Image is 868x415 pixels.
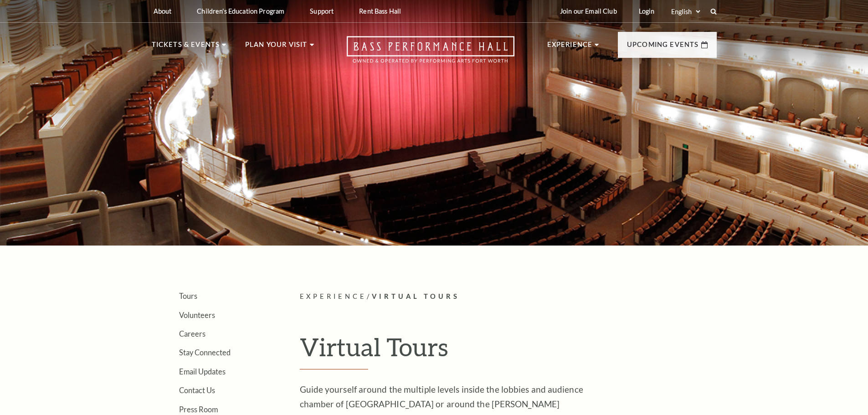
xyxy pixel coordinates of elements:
p: Upcoming Events [627,39,699,56]
a: Careers [179,329,205,338]
p: Support [310,7,334,15]
p: Rent Bass Hall [359,7,401,15]
p: Plan Your Visit [245,39,308,56]
a: Tours [179,292,197,300]
a: Press Room [179,405,218,414]
p: About [154,7,172,15]
a: Email Updates [179,367,226,376]
p: Tickets & Events [152,39,220,56]
span: Experience [300,292,367,300]
a: Contact Us [179,386,215,395]
p: Children's Education Program [197,7,284,15]
span: Virtual Tours [372,292,460,300]
p: Experience [547,39,593,56]
a: Stay Connected [179,348,231,357]
select: Select: [669,7,702,16]
h1: Virtual Tours [300,332,717,369]
a: Volunteers [179,311,215,319]
p: / [300,291,717,302]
